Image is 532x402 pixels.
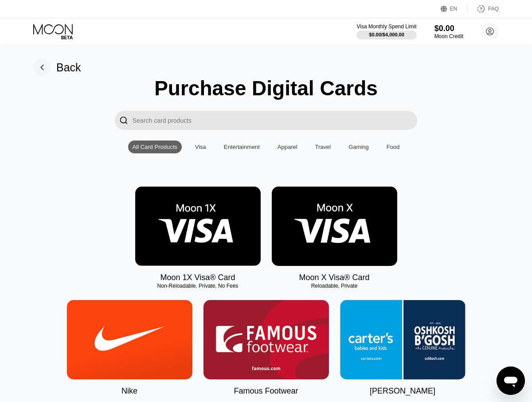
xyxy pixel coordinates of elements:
[278,144,297,150] div: Apparel
[497,367,525,395] iframe: Button to launch messaging window
[315,144,331,150] div: Travel
[299,273,369,282] div: Moon X Visa® Card
[434,24,463,33] div: $0.00
[160,273,235,282] div: Moon 1X Visa® Card
[133,111,417,130] input: Search card products
[356,23,416,39] div: Visa Monthly Spend Limit$0.00/$4,000.00
[356,23,416,30] div: Visa Monthly Spend Limit
[219,141,264,153] div: Entertainment
[115,111,133,130] div: 
[387,144,400,150] div: Food
[133,144,177,150] div: All Card Products
[434,24,463,39] div: $0.00Moon Credit
[370,386,435,396] div: [PERSON_NAME]
[128,141,182,153] div: All Card Products
[468,4,499,13] div: FAQ
[344,141,373,153] div: Gaming
[33,59,81,76] div: Back
[121,386,137,396] div: Nike
[195,144,206,150] div: Visa
[272,283,397,289] div: Reloadable, Private
[450,6,458,12] div: EN
[224,144,260,150] div: Entertainment
[382,141,404,153] div: Food
[191,141,211,153] div: Visa
[434,33,463,39] div: Moon Credit
[488,6,499,12] div: FAQ
[135,283,261,289] div: Non-Reloadable, Private, No Fees
[369,32,404,37] div: $0.00 / $4,000.00
[234,386,298,396] div: Famous Footwear
[348,144,369,150] div: Gaming
[119,115,128,125] div: 
[311,141,336,153] div: Travel
[441,4,468,13] div: EN
[56,61,81,74] div: Back
[154,76,378,100] div: Purchase Digital Cards
[273,141,302,153] div: Apparel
